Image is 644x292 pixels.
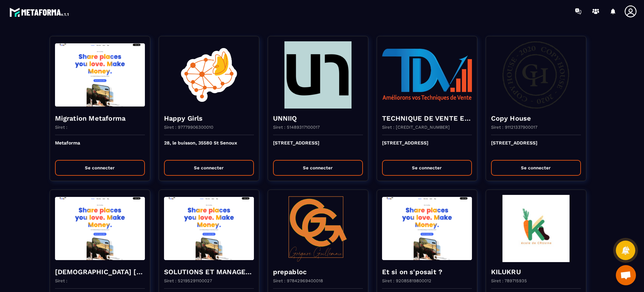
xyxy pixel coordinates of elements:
[382,41,472,109] img: funnel-background
[164,195,254,262] img: funnel-background
[491,195,581,262] img: funnel-background
[382,125,450,130] p: Siret : [CREDIT_CARD_NUMBER]
[491,267,581,277] h4: KILUKRU
[382,267,472,277] h4: Et si on s'posait ?
[382,160,472,176] button: Se connecter
[55,114,145,123] h4: Migration Metaforma
[491,114,581,123] h4: Copy House
[55,278,67,283] p: Siret :
[55,267,145,277] h4: [DEMOGRAPHIC_DATA] [GEOGRAPHIC_DATA]
[273,278,323,283] p: Siret : 97842969400018
[55,41,145,109] img: funnel-background
[273,140,363,155] p: [STREET_ADDRESS]
[382,278,431,283] p: Siret : 92085819800012
[164,41,254,109] img: funnel-background
[164,114,254,123] h4: Happy Girls
[382,140,472,155] p: [STREET_ADDRESS]
[382,114,472,123] h4: TECHNIQUE DE VENTE EDITION
[491,125,537,130] p: Siret : 91121337900017
[273,114,363,123] h4: UNNIIQ
[616,265,636,285] a: Ouvrir le chat
[164,278,212,283] p: Siret : 52195291100027
[9,6,70,18] img: logo
[55,160,145,176] button: Se connecter
[382,195,472,262] img: funnel-background
[273,267,363,277] h4: prepabloc
[164,140,254,155] p: 28, le buisson, 35580 St Senoux
[273,125,320,130] p: Siret : 51489317100017
[164,160,254,176] button: Se connecter
[164,267,254,277] h4: SOLUTIONS ET MANAGERS
[273,195,363,262] img: funnel-background
[491,41,581,109] img: funnel-background
[491,160,581,176] button: Se connecter
[491,278,527,283] p: Siret : 789715935
[55,140,145,155] p: Metaforma
[273,41,363,109] img: funnel-background
[273,160,363,176] button: Se connecter
[164,125,213,130] p: Siret : 97779906300010
[55,125,67,130] p: Siret :
[55,195,145,262] img: funnel-background
[491,140,581,155] p: [STREET_ADDRESS]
